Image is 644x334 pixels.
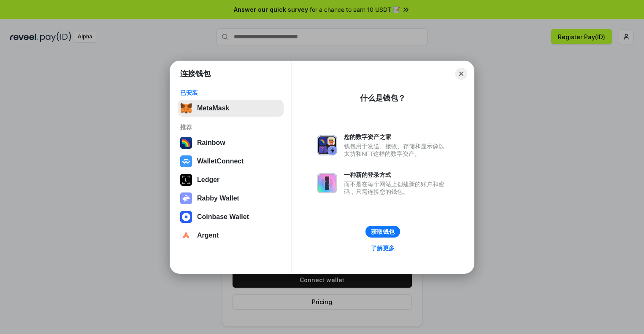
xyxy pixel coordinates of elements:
div: Ledger [197,176,219,184]
div: 了解更多 [371,244,395,252]
div: 已安装 [180,89,281,96]
div: 推荐 [180,123,281,131]
button: Argent [178,227,284,244]
div: MetaMask [197,104,229,112]
img: svg+xml,%3Csvg%20fill%3D%22none%22%20height%3D%2233%22%20viewBox%3D%220%200%2035%2033%22%20width%... [180,102,192,114]
div: 获取钱包 [371,228,395,235]
img: svg+xml,%3Csvg%20xmlns%3D%22http%3A%2F%2Fwww.w3.org%2F2000%2Fsvg%22%20fill%3D%22none%22%20viewBox... [180,192,192,204]
button: 获取钱包 [365,226,400,238]
button: WalletConnect [178,153,284,170]
img: svg+xml,%3Csvg%20width%3D%2228%22%20height%3D%2228%22%20viewBox%3D%220%200%2028%2028%22%20fill%3D... [180,230,192,241]
img: svg+xml,%3Csvg%20width%3D%22120%22%20height%3D%22120%22%20viewBox%3D%220%200%20120%20120%22%20fil... [180,137,192,149]
div: 而不是在每个网站上创建新的账户和密码，只需连接您的钱包。 [344,180,449,195]
div: Rainbow [197,139,225,147]
img: svg+xml,%3Csvg%20width%3D%2228%22%20height%3D%2228%22%20viewBox%3D%220%200%2028%2028%22%20fill%3D... [180,155,192,167]
button: Ledger [178,171,284,188]
img: svg+xml,%3Csvg%20xmlns%3D%22http%3A%2F%2Fwww.w3.org%2F2000%2Fsvg%22%20fill%3D%22none%22%20viewBox... [317,173,337,193]
div: 一种新的登录方式 [344,171,449,179]
div: Argent [197,232,219,239]
div: 什么是钱包？ [360,93,406,103]
img: svg+xml,%3Csvg%20xmlns%3D%22http%3A%2F%2Fwww.w3.org%2F2000%2Fsvg%22%20fill%3D%22none%22%20viewBox... [317,135,337,155]
button: Coinbase Wallet [178,208,284,225]
button: Rainbow [178,134,284,151]
div: 钱包用于发送、接收、存储和显示像以太坊和NFT这样的数字资产。 [344,142,449,158]
button: MetaMask [178,100,284,117]
button: Close [455,68,467,80]
button: Rabby Wallet [178,190,284,207]
div: WalletConnect [197,158,244,165]
h1: 连接钱包 [180,69,211,79]
div: Coinbase Wallet [197,213,249,221]
div: Rabby Wallet [197,195,239,202]
img: svg+xml,%3Csvg%20xmlns%3D%22http%3A%2F%2Fwww.w3.org%2F2000%2Fsvg%22%20width%3D%2228%22%20height%3... [180,174,192,186]
div: 您的数字资产之家 [344,133,449,141]
a: 了解更多 [366,243,400,254]
img: svg+xml,%3Csvg%20width%3D%2228%22%20height%3D%2228%22%20viewBox%3D%220%200%2028%2028%22%20fill%3D... [180,211,192,223]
